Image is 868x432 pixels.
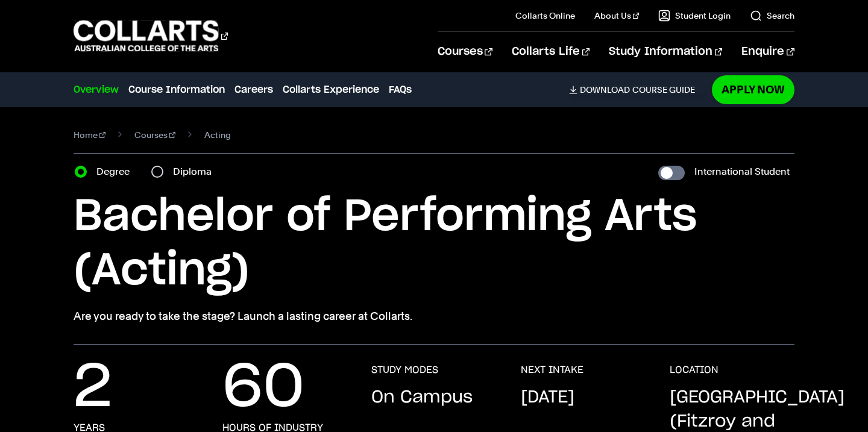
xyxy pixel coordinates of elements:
h1: Bachelor of Performing Arts (Acting) [74,190,794,298]
p: 60 [222,364,304,412]
h3: LOCATION [670,364,719,376]
span: Acting [204,127,231,143]
a: Course Information [128,83,225,97]
a: Apply Now [712,75,794,104]
a: Careers [234,83,273,97]
a: Home [74,127,105,143]
a: DownloadCourse Guide [569,84,705,95]
h3: STUDY MODES [371,364,438,376]
p: 2 [74,364,112,412]
a: Study Information [609,32,722,72]
span: Download [580,84,630,95]
a: Enquire [741,32,794,72]
a: Collarts Life [512,32,590,72]
div: Go to homepage [74,19,228,53]
a: Courses [134,127,175,143]
a: Collarts Online [515,10,575,22]
p: On Campus [371,386,473,410]
a: About Us [594,10,639,22]
p: Are you ready to take the stage? Launch a lasting career at Collarts. [74,308,794,325]
a: Collarts Experience [283,83,379,97]
a: Courses [438,32,492,72]
a: Search [750,10,794,22]
a: Student Login [658,10,731,22]
label: Diploma [173,163,219,180]
label: Degree [96,163,137,180]
p: [DATE] [521,386,574,410]
h3: NEXT INTAKE [521,364,583,376]
a: FAQs [389,83,412,97]
label: International Student [694,163,790,180]
a: Overview [74,83,119,97]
